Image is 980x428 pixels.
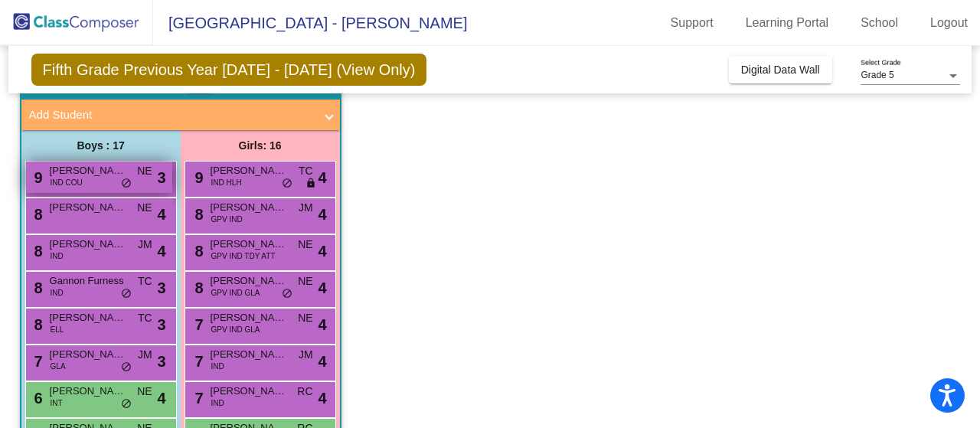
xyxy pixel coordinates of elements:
span: TC [299,163,313,179]
span: [PERSON_NAME] [50,347,126,362]
span: IND [51,287,64,299]
span: 4 [318,350,326,373]
span: [PERSON_NAME] [PERSON_NAME] [211,200,287,215]
span: [PERSON_NAME] [211,163,287,178]
span: JM [299,200,313,216]
span: IND [51,250,64,262]
span: 9 [31,169,43,186]
span: 6 [31,390,43,407]
a: School [848,11,910,35]
span: lock [305,178,316,190]
span: 8 [191,243,204,260]
span: 4 [157,203,165,226]
span: TC [138,310,152,326]
span: Grade 5 [861,70,893,80]
span: 3 [157,313,165,336]
span: Fifth Grade Previous Year [DATE] - [DATE] (View Only) [31,54,427,86]
span: 8 [191,279,204,296]
span: NE [298,273,312,289]
span: do_not_disturb_alt [121,398,132,410]
a: Support [658,11,726,35]
span: [GEOGRAPHIC_DATA] - [PERSON_NAME] [153,11,467,35]
span: 4 [318,203,326,226]
div: Boys : 17 [21,130,181,161]
span: [PERSON_NAME] [211,384,287,399]
span: NE [137,200,152,216]
span: GPV IND [211,214,243,225]
a: Logout [918,11,980,35]
span: GPV IND TDY ATT [211,250,276,262]
span: 8 [191,206,204,223]
span: [PERSON_NAME] [211,273,287,289]
mat-expansion-panel-header: Add Student [21,100,340,130]
button: Digital Data Wall [729,56,832,83]
span: do_not_disturb_alt [121,288,132,300]
span: [PERSON_NAME] [50,200,126,215]
span: Digital Data Wall [741,64,820,76]
span: Gannon Furness [50,273,126,289]
span: 9 [191,169,204,186]
span: JM [138,347,152,363]
span: GPV IND GLA [211,324,260,335]
span: GPV IND GLA [211,287,260,299]
span: 7 [191,390,204,407]
span: 7 [191,353,204,370]
span: 8 [31,279,43,296]
span: JM [138,237,152,253]
span: IND [211,361,224,372]
span: 3 [157,166,165,189]
span: do_not_disturb_alt [282,288,292,300]
span: 4 [318,387,326,410]
span: [PERSON_NAME] Quami [50,310,126,325]
span: do_not_disturb_alt [282,178,292,190]
span: IND COU [51,177,83,188]
span: ELL [51,324,64,335]
span: 8 [31,206,43,223]
span: do_not_disturb_alt [121,361,132,374]
span: NE [137,163,152,179]
span: [PERSON_NAME] [PERSON_NAME] [50,163,126,178]
span: 4 [318,166,326,189]
span: 3 [157,350,165,373]
span: NE [298,310,312,326]
span: 4 [318,276,326,299]
span: 4 [318,313,326,336]
span: INT [51,397,63,409]
span: 4 [157,387,165,410]
span: 8 [31,243,43,260]
span: [PERSON_NAME] [211,347,287,362]
span: 7 [191,316,204,333]
span: [PERSON_NAME] [50,237,126,252]
span: IND HLH [211,177,242,188]
span: [PERSON_NAME] [211,237,287,252]
span: 8 [31,316,43,333]
span: 7 [31,353,43,370]
span: JM [299,347,313,363]
span: IND [211,397,224,409]
span: 4 [157,240,165,263]
span: do_not_disturb_alt [121,178,132,190]
span: GLA [51,361,66,372]
span: 4 [318,240,326,263]
span: RC [297,384,312,400]
mat-panel-title: Add Student [29,106,314,124]
span: 3 [157,276,165,299]
span: TC [138,273,152,289]
span: [PERSON_NAME] [50,384,126,399]
span: NE [298,237,312,253]
a: Learning Portal [733,11,841,35]
span: [PERSON_NAME] [211,310,287,325]
span: NE [137,384,152,400]
div: Girls: 16 [181,130,340,161]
